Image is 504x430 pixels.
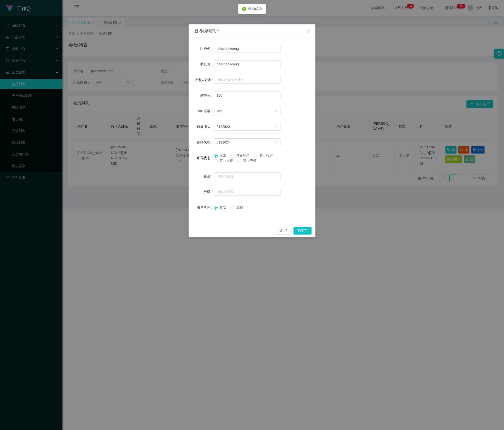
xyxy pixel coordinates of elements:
[197,140,210,144] font: 选择代理
[203,174,214,178] label: 备注：
[194,78,212,82] font: 持卡人姓名
[197,205,210,209] font: 用户角色
[217,140,230,144] font: 6122624
[220,159,233,163] font: 禁止提现
[198,109,213,113] label: VIP等级：
[194,78,215,82] label: 持卡人姓名：
[197,125,210,129] font: 选择团队
[214,188,281,196] input: 请输入密码
[214,45,281,52] input: 请输入用户名
[214,172,281,180] input: 请输入备注
[276,227,292,235] button: 取消
[293,227,312,235] button: 确实定
[197,140,214,144] label: 选择代理：
[307,29,311,33] i: 图标： 关闭
[197,156,210,160] font: 账号状态
[214,92,281,99] input: 请输入信誉分
[217,125,230,129] font: 6122620
[200,62,210,66] font: 手机号
[302,24,315,38] button: 关闭
[200,62,214,66] label: 手机号：
[260,154,273,157] font: 禁止投注
[242,7,246,11] i: 图标：勾选圆圈
[236,154,250,157] font: 禁止登录
[197,156,214,160] label: 账号状态：
[220,154,226,157] font: 正常
[214,60,281,68] input: 请输入手机号
[200,93,210,97] font: 信誉分
[217,107,224,115] div: VIP1
[197,125,214,129] label: 选择团队：
[217,123,230,130] div: 6122620
[275,141,278,144] i: 图标： 下
[194,29,219,33] font: 新增/编辑用户
[200,47,214,51] label: 用户名：
[275,110,278,113] i: 图标： 下
[203,190,214,194] label: 密码：
[203,190,210,194] font: 密码
[200,47,210,51] font: 用户名
[275,125,278,129] i: 图标： 下
[203,174,210,178] font: 备注
[198,109,210,113] font: VIP等级
[220,205,226,209] font: 真实
[248,7,262,11] font: 查询成功
[236,205,243,209] font: 虚拟
[197,205,214,209] label: 用户角色：
[243,159,257,163] font: 禁止充值
[217,109,224,113] font: VIP1
[214,76,281,84] input: 请输入持卡人姓名
[200,93,214,97] label: 信誉分：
